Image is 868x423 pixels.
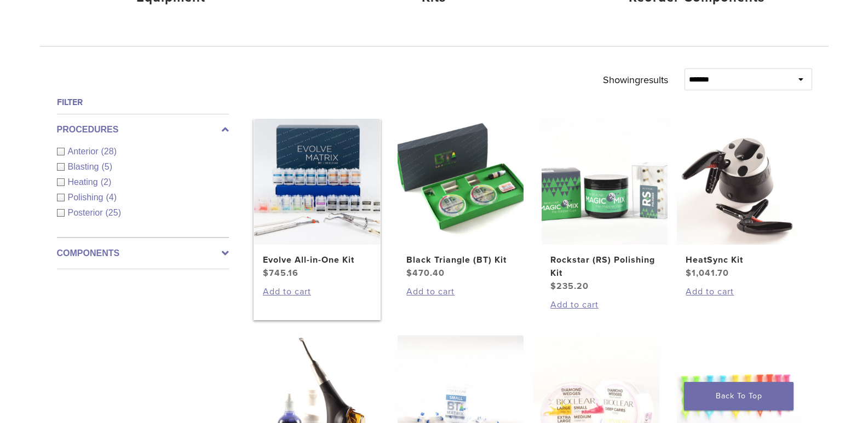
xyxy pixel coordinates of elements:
[406,268,445,279] bdi: 470.40
[686,253,794,266] h2: HeatSync Kit
[68,193,106,202] span: Polishing
[686,268,692,279] span: $
[101,147,117,156] span: (28)
[101,162,112,171] span: (5)
[550,298,659,311] a: Add to cart: “Rockstar (RS) Polishing Kit”
[550,253,659,280] h2: Rockstar (RS) Polishing Kit
[101,177,112,187] span: (2)
[263,268,298,279] bdi: 745.16
[406,253,515,266] h2: Black Triangle (BT) Kit
[676,119,804,280] a: HeatSync KitHeatSync Kit $1,041.70
[603,68,668,91] p: Showing results
[398,119,524,245] img: Black Triangle (BT) Kit
[406,268,412,279] span: $
[397,119,525,280] a: Black Triangle (BT) KitBlack Triangle (BT) Kit $470.40
[57,247,229,260] label: Components
[68,177,101,187] span: Heating
[263,268,269,279] span: $
[686,268,729,279] bdi: 1,041.70
[68,162,102,171] span: Blasting
[254,119,381,280] a: Evolve All-in-One KitEvolve All-in-One Kit $745.16
[686,285,794,298] a: Add to cart: “HeatSync Kit”
[57,123,229,136] label: Procedures
[684,382,794,410] a: Back To Top
[550,281,589,292] bdi: 235.20
[550,281,556,292] span: $
[541,119,669,293] a: Rockstar (RS) Polishing KitRockstar (RS) Polishing Kit $235.20
[57,96,229,109] h4: Filter
[677,119,803,245] img: HeatSync Kit
[106,208,121,217] span: (25)
[68,208,106,217] span: Posterior
[263,253,371,266] h2: Evolve All-in-One Kit
[263,285,371,298] a: Add to cart: “Evolve All-in-One Kit”
[254,119,380,245] img: Evolve All-in-One Kit
[406,285,515,298] a: Add to cart: “Black Triangle (BT) Kit”
[542,119,668,245] img: Rockstar (RS) Polishing Kit
[68,147,101,156] span: Anterior
[106,193,117,202] span: (4)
